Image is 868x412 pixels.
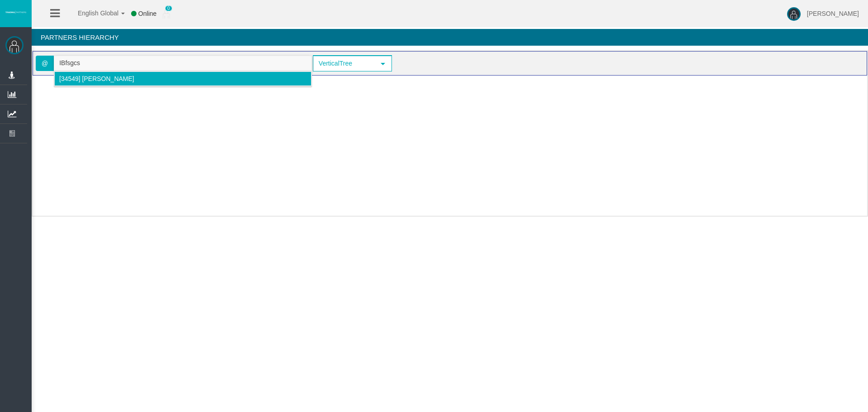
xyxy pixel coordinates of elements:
[379,60,387,67] span: select
[36,56,54,71] span: @
[163,9,170,19] img: user_small.png
[165,5,172,11] span: 0
[54,56,311,70] input: Search partner...
[66,9,118,17] span: English Global
[5,10,27,14] img: logo.svg
[59,75,134,82] span: [34549] [PERSON_NAME]
[138,10,156,17] span: Online
[787,7,801,21] img: user-image
[807,10,859,17] span: [PERSON_NAME]
[32,29,868,46] h4: Partners Hierarchy
[314,57,375,71] span: VerticalTree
